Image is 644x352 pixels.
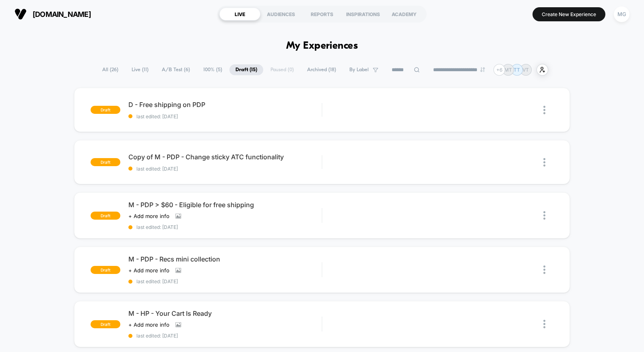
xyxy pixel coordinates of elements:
span: + Add more info [128,213,169,219]
span: draft [91,158,120,166]
span: 100% ( 5 ) [197,64,228,75]
span: M - HP - Your Cart Is Ready [128,309,322,317]
span: [DOMAIN_NAME] [33,10,91,19]
img: close [543,106,545,114]
img: close [543,158,545,167]
span: Archived ( 18 ) [301,64,342,75]
div: INSPIRATIONS [343,8,384,21]
span: draft [91,212,120,220]
span: Live ( 11 ) [126,64,155,75]
span: draft [91,320,120,328]
div: + 6 [493,64,505,76]
span: All ( 26 ) [96,64,124,75]
img: end [480,67,485,72]
div: AUDIENCES [260,8,301,21]
div: MG [614,6,630,22]
span: last edited: [DATE] [128,113,322,119]
span: A/B Test ( 6 ) [156,64,196,75]
div: ACADEMY [384,8,425,21]
p: MT [504,67,512,73]
span: Draft ( 15 ) [229,64,263,75]
div: LIVE [219,8,260,21]
span: last edited: [DATE] [128,278,322,284]
span: draft [91,266,120,274]
button: [DOMAIN_NAME] [12,8,93,21]
p: VT [522,67,529,73]
button: MG [611,6,632,23]
img: close [543,266,545,274]
span: draft [91,106,120,114]
span: last edited: [DATE] [128,224,322,230]
img: close [543,211,545,220]
span: + Add more info [128,321,169,328]
span: D - Free shipping on PDP [128,101,322,109]
span: + Add more info [128,267,169,274]
p: TT [514,67,520,73]
div: REPORTS [301,8,343,21]
button: Create New Experience [533,7,605,21]
span: Copy of M - PDP - Change sticky ATC functionality [128,153,322,161]
span: M - PDP > $60 - Eligible for free shipping [128,201,322,209]
span: By Label [349,67,369,73]
span: last edited: [DATE] [128,166,322,172]
span: M - PDP - Recs mini collection [128,255,322,263]
h1: My Experiences [286,40,358,52]
img: Visually logo [14,8,27,20]
img: close [543,320,545,328]
span: last edited: [DATE] [128,333,322,339]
